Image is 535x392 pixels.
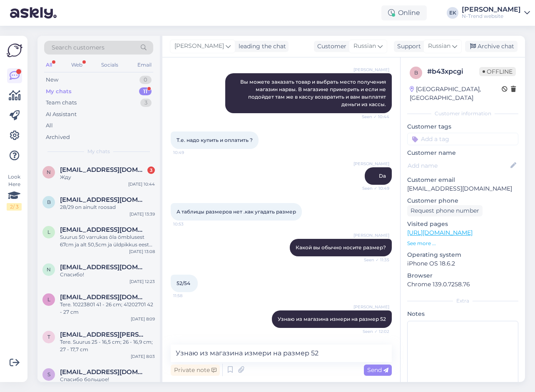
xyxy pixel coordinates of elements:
[46,110,77,119] div: AI Assistant
[235,42,286,51] div: leading the chat
[60,368,147,376] span: svetasi@ukr.net
[44,60,54,70] div: All
[462,13,521,20] div: N-Trend website
[278,316,386,322] span: Узнаю из магазина измери на размер 52
[407,133,518,145] input: Add a tag
[177,280,190,286] span: 52/54
[479,67,516,76] span: Offline
[131,316,155,322] div: [DATE] 8:09
[407,297,518,305] div: Extra
[173,293,204,299] span: 11:58
[407,229,473,236] a: [URL][DOMAIN_NAME]
[407,122,518,131] p: Customer tags
[46,87,72,96] div: My chats
[408,161,509,170] input: Add name
[60,166,147,174] span: natalya6310@bk.ru
[407,310,518,318] p: Notes
[136,60,153,70] div: Email
[367,366,388,374] span: Send
[447,7,458,19] div: EK
[129,248,155,255] div: [DATE] 13:08
[60,233,155,248] div: Suurus 50 varrukas õla õmblusest 67cm ja alt 50,5cm ja üldpikkus eest 83cm ja tagant 88cm. Suurus...
[353,161,389,167] span: [PERSON_NAME]
[139,76,152,84] div: 0
[147,166,155,174] div: 3
[407,196,518,205] p: Customer phone
[129,211,155,217] div: [DATE] 13:39
[296,244,386,251] span: Какой вы обычно носите размер?
[46,133,70,141] div: Archived
[139,87,152,96] div: 11
[47,296,50,303] span: l
[358,328,389,335] span: Seen ✓ 12:02
[407,176,518,184] p: Customer email
[379,173,386,179] span: Da
[353,304,389,310] span: [PERSON_NAME]
[407,149,518,157] p: Customer name
[407,280,518,289] p: Chrome 139.0.7258.76
[70,60,84,70] div: Web
[60,338,155,353] div: Tere. Suurus 25 - 16,5 cm; 26 - 16,9 cm; 27 - 17,7 cm
[52,43,105,52] span: Search customers
[427,67,479,77] div: # b43xpcgi
[407,271,518,280] p: Browser
[407,251,518,259] p: Operating system
[60,174,155,181] div: Жду
[47,199,51,205] span: b
[60,301,155,316] div: Tere. 10223801 41 - 26 cm; 41202701 42 - 27 cm
[60,196,147,203] span: blaurimaa@gmail.com
[407,240,518,247] p: See more ...
[47,371,50,377] span: s
[353,232,389,238] span: [PERSON_NAME]
[407,184,518,193] p: [EMAIL_ADDRESS][DOMAIN_NAME]
[60,293,147,301] span: loreta66@inbox.lv
[353,42,376,51] span: Russian
[7,173,22,211] div: Look Here
[173,221,204,227] span: 10:53
[177,137,253,143] span: Т.е. надо купить и оплатить ?
[465,41,518,52] div: Archive chat
[7,203,22,211] div: 2 / 3
[407,110,518,117] div: Customer information
[358,185,389,191] span: Seen ✓ 10:49
[394,42,421,51] div: Support
[47,229,50,235] span: l
[462,6,530,20] a: [PERSON_NAME]N-Trend website
[60,376,155,383] div: Спасибо большое!
[381,5,427,20] div: Online
[171,365,220,376] div: Private note
[358,257,389,263] span: Seen ✓ 11:35
[314,42,346,51] div: Customer
[128,181,155,187] div: [DATE] 10:44
[46,76,58,84] div: New
[407,259,518,268] p: iPhone OS 18.6.2
[140,99,152,107] div: 3
[60,203,155,211] div: 28/29 on ainult roosad
[7,42,22,58] img: Askly Logo
[428,42,450,51] span: Russian
[47,266,51,273] span: n
[46,122,53,130] div: All
[60,263,147,271] span: n_a_ti_k_a@list.ru
[353,67,389,73] span: [PERSON_NAME]
[462,6,521,13] div: [PERSON_NAME]
[100,60,120,70] div: Socials
[47,334,50,340] span: t
[87,148,110,155] span: My chats
[173,149,204,156] span: 10:49
[240,79,387,107] span: Вы можете заказать товар и выбрать место получения магазин нарвы. В магазине примерить и если не ...
[46,99,77,107] div: Team chats
[358,114,389,120] span: Seen ✓ 10:44
[414,69,418,76] span: b
[60,331,147,338] span: triin.reisberg@outlook.com
[174,42,224,51] span: [PERSON_NAME]
[407,220,518,228] p: Visited pages
[407,205,483,216] div: Request phone number
[129,278,155,285] div: [DATE] 12:23
[131,353,155,360] div: [DATE] 8:03
[60,226,147,233] span: loreta66@inbox.lv
[47,169,51,175] span: n
[410,85,502,102] div: [GEOGRAPHIC_DATA], [GEOGRAPHIC_DATA]
[177,208,296,215] span: А таблицы размеров нет .как угадать размер
[60,271,155,278] div: Спасибо!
